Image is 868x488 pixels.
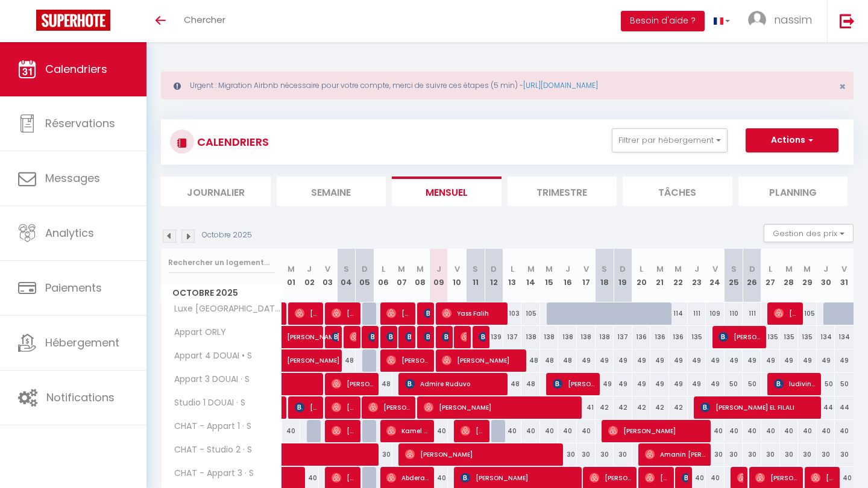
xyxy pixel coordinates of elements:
li: Semaine [277,177,386,206]
div: 30 [725,443,743,466]
abbr: D [362,263,368,275]
abbr: M [288,263,295,275]
div: 135 [688,326,706,348]
th: 28 [780,249,799,302]
th: 27 [761,249,780,302]
button: Filtrer par hébergement [612,128,728,152]
div: 49 [614,349,632,372]
abbr: M [417,263,424,275]
div: 42 [650,396,669,419]
span: [PERSON_NAME] [386,349,430,372]
div: 40 [577,420,596,442]
span: Octobre 2025 [162,284,281,302]
div: 40 [540,420,559,442]
div: 49 [688,373,706,395]
div: 50 [743,373,761,395]
div: 30 [798,443,817,466]
abbr: V [583,263,589,275]
span: Amanin [PERSON_NAME] [645,443,707,466]
th: 19 [614,249,632,302]
div: 49 [780,349,799,372]
abbr: S [731,263,737,275]
span: [PERSON_NAME] [553,372,596,395]
div: 110 [725,302,743,325]
li: Journalier [161,177,271,206]
span: [PERSON_NAME] [332,325,338,348]
span: Kamel Boultam [386,419,430,442]
th: 22 [669,249,688,302]
th: 24 [706,249,725,302]
div: 42 [614,396,632,419]
abbr: J [823,263,828,275]
span: [PERSON_NAME] [295,396,319,419]
th: 06 [374,249,392,302]
div: 49 [761,349,780,372]
abbr: L [769,263,772,275]
img: Super Booking [36,10,110,31]
abbr: V [841,263,847,275]
div: 49 [577,349,596,372]
li: Mensuel [392,177,502,206]
div: 40 [429,420,448,442]
div: 48 [521,373,540,395]
span: Luxe [GEOGRAPHIC_DATA] · S [163,302,284,316]
div: 137 [503,326,522,348]
div: 42 [596,396,614,419]
div: 137 [614,326,632,348]
th: 10 [448,249,467,302]
button: Gestion des prix [764,224,854,242]
th: 31 [835,249,854,302]
th: 05 [356,249,374,302]
th: 29 [798,249,817,302]
span: Notifications [46,390,115,405]
div: 30 [835,443,854,466]
a: [PERSON_NAME] [282,349,301,372]
img: ... [748,11,766,29]
div: 48 [521,349,540,372]
div: 111 [743,302,761,325]
div: 40 [780,420,799,442]
img: logout [840,13,855,28]
span: Appart ORLY [163,326,229,339]
a: [PERSON_NAME] [282,326,301,349]
div: 50 [817,373,835,395]
span: CHAT - Appart 3 · S [163,467,257,480]
h3: CALENDRIERS [194,128,269,155]
p: Octobre 2025 [202,230,252,241]
div: 30 [596,443,614,466]
th: 03 [319,249,338,302]
div: 49 [688,349,706,372]
span: [PERSON_NAME] [442,349,523,372]
div: 40 [282,420,301,442]
th: 30 [817,249,835,302]
div: 49 [596,373,614,395]
div: 49 [706,349,725,372]
div: 138 [540,326,559,348]
span: Calendriers [45,61,107,77]
div: 135 [780,326,799,348]
div: 105 [521,302,540,325]
div: 50 [835,373,854,395]
div: 48 [503,373,522,395]
div: 49 [835,349,854,372]
span: [PERSON_NAME] [424,302,430,325]
abbr: L [382,263,385,275]
div: 49 [798,349,817,372]
div: 50 [725,373,743,395]
abbr: M [675,263,682,275]
th: 04 [337,249,356,302]
div: 30 [706,443,725,466]
span: CHAT - Appart 1 · S [163,420,254,433]
div: 30 [743,443,761,466]
span: × [839,79,846,94]
span: Analytics [45,225,94,240]
th: 14 [521,249,540,302]
abbr: J [694,263,699,275]
div: 49 [817,349,835,372]
span: [PERSON_NAME] [332,372,375,395]
div: 40 [521,420,540,442]
span: Yass Falih [442,302,504,325]
div: 49 [669,373,688,395]
span: [PERSON_NAME] [332,302,356,325]
li: Trimestre [508,177,617,206]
